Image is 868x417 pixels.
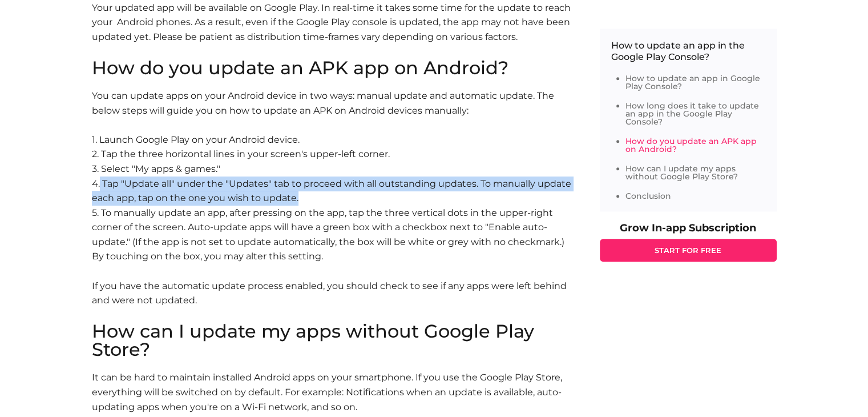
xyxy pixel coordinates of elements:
[92,370,577,414] p: It can be hard to maintain installed Android apps on your smartphone. If you use the Google Play ...
[92,320,534,360] font: How can I update my apps without Google Play Store?
[600,223,777,233] p: Grow In-app Subscription
[625,136,757,154] a: How do you update an APK app on Android?
[92,89,577,323] p: You can update apps on your Android device in two ways: manual update and automatic update. The b...
[625,73,760,91] a: How to update an app in Google Play Console?
[625,163,738,182] a: How can I update my apps without Google Play Store?
[600,239,777,262] a: START FOR FREE
[625,101,759,127] a: How long does it take to update an app in the Google Play Console?
[611,40,765,63] p: How to update an app in the Google Play Console?
[625,191,671,201] a: Conclusion
[92,57,508,79] font: How do you update an APK app on Android?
